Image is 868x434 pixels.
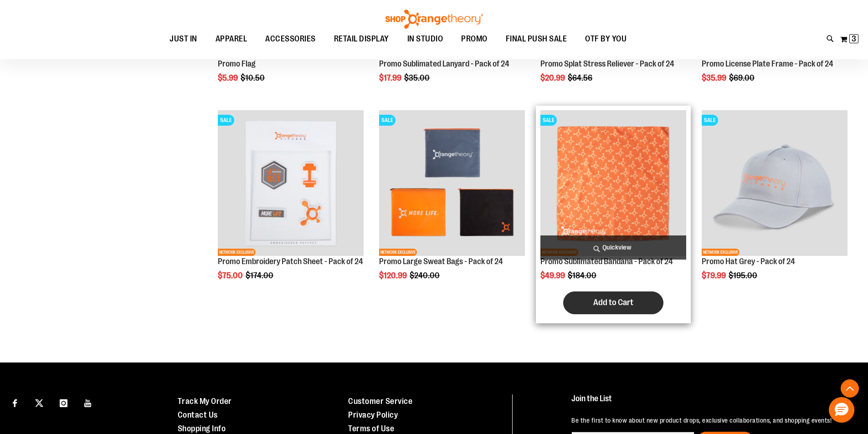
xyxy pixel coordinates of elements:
[256,29,325,50] a: ACCESSORIES
[536,106,691,323] div: product
[571,416,847,425] p: Be the first to know about new product drops, exclusive collaborations, and shopping events!
[540,73,566,82] span: $20.99
[540,115,557,126] span: SALE
[568,271,598,280] span: $184.00
[178,410,218,419] a: Contact Us
[7,394,23,410] a: Visit our Facebook page
[379,115,395,126] span: SALE
[375,106,529,303] div: product
[540,110,686,256] img: Product image for Sublimated Bandana - Pack of 24
[506,29,567,49] span: FINAL PUSH SALE
[729,271,759,280] span: $195.00
[852,34,856,43] span: 3
[218,115,234,126] span: SALE
[563,291,663,314] button: Add to Cart
[218,110,364,257] a: Product image for Embroidery Patch Sheet - Pack of 24SALENETWORK EXCLUSIVE
[178,397,232,406] a: Track My Order
[702,59,833,68] a: Promo License Plate Frame - Pack of 24
[729,73,756,82] span: $69.00
[379,73,403,82] span: $17.99
[568,73,594,82] span: $64.56
[497,29,576,49] a: FINAL PUSH SALE
[540,257,673,266] a: Promo Sublimated Bandana - Pack of 24
[593,297,633,307] span: Add to Cart
[379,59,509,68] a: Promo Sublimated Lanyard - Pack of 24
[218,110,364,256] img: Product image for Embroidery Patch Sheet - Pack of 24
[334,29,389,49] span: RETAIL DISPLAY
[169,29,197,49] span: JUST IN
[697,106,852,303] div: product
[702,73,728,82] span: $35.99
[218,271,244,280] span: $75.00
[702,110,847,256] img: Product image for Promo Hat Grey - Pack of 24
[348,397,412,406] a: Customer Service
[35,399,43,407] img: Twitter
[576,29,636,50] a: OTF BY YOU
[325,29,398,50] a: RETAIL DISPLAY
[452,29,497,50] a: PROMO
[841,379,859,398] button: Back To Top
[379,110,525,257] a: Product image for Large Sweat Bags - Pack of 24SALENETWORK EXCLUSIVE
[398,29,452,50] a: IN STUDIO
[218,73,239,82] span: $5.99
[702,257,795,266] a: Promo Hat Grey - Pack of 24
[379,110,525,256] img: Product image for Large Sweat Bags - Pack of 24
[218,59,256,68] a: Promo Flag
[160,29,206,50] a: JUST IN
[80,394,96,410] a: Visit our Youtube page
[246,271,275,280] span: $174.00
[702,110,847,257] a: Product image for Promo Hat Grey - Pack of 24SALENETWORK EXCLUSIVE
[540,110,686,257] a: Product image for Sublimated Bandana - Pack of 24SALENETWORK EXCLUSIVE
[410,271,441,280] span: $240.00
[461,29,488,49] span: PROMO
[31,394,47,410] a: Visit our X page
[384,10,484,29] img: Shop Orangetheory
[56,394,72,410] a: Visit our Instagram page
[540,271,566,280] span: $49.99
[348,410,398,419] a: Privacy Policy
[218,257,363,266] a: Promo Embroidery Patch Sheet - Pack of 24
[178,424,226,433] a: Shopping Info
[379,271,408,280] span: $120.99
[379,249,417,256] span: NETWORK EXCLUSIVE
[540,59,674,68] a: Promo Splat Stress Reliever - Pack of 24
[571,394,847,411] h4: Join the List
[213,106,368,303] div: product
[829,397,854,423] button: Hello, have a question? Let’s chat.
[265,29,316,49] span: ACCESSORIES
[348,424,394,433] a: Terms of Use
[241,73,266,82] span: $10.50
[379,257,503,266] a: Promo Large Sweat Bags - Pack of 24
[585,29,627,49] span: OTF BY YOU
[702,115,718,126] span: SALE
[218,249,256,256] span: NETWORK EXCLUSIVE
[540,235,686,260] a: Quickview
[404,73,431,82] span: $35.00
[702,271,727,280] span: $79.99
[407,29,443,49] span: IN STUDIO
[702,249,740,256] span: NETWORK EXCLUSIVE
[206,29,257,50] a: APPAREL
[216,29,247,49] span: APPAREL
